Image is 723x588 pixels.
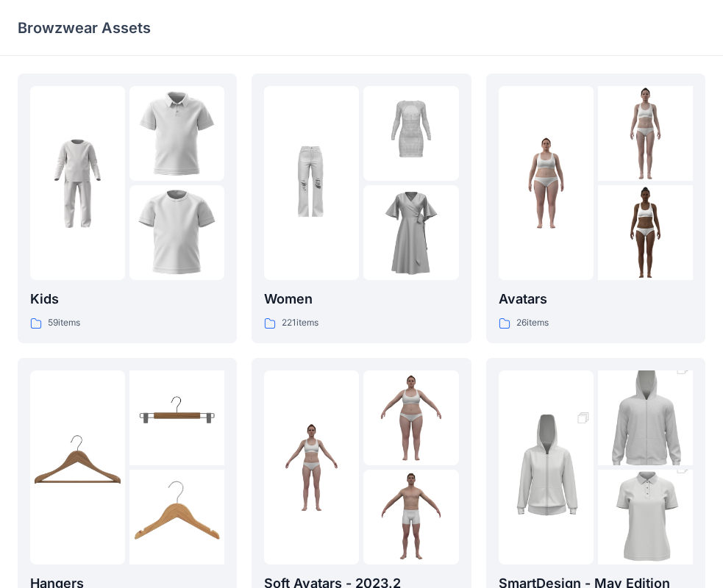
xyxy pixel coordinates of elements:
p: Women [264,289,458,309]
img: folder 1 [499,136,594,231]
img: folder 2 [598,347,693,490]
p: 26 items [516,315,549,331]
a: folder 1folder 2folder 3Women221items [252,73,471,343]
img: folder 3 [363,470,458,564]
a: folder 1folder 2folder 3Kids59items [18,73,237,343]
img: folder 1 [264,420,359,514]
img: folder 3 [129,470,224,564]
img: folder 1 [30,420,125,514]
img: folder 2 [129,370,224,465]
img: folder 1 [499,396,594,539]
img: folder 2 [129,86,224,181]
p: 221 items [282,315,318,331]
img: folder 2 [363,86,458,181]
p: 59 items [48,315,80,331]
img: folder 3 [598,185,693,280]
p: Avatars [499,289,693,309]
p: Kids [30,289,224,309]
img: folder 2 [363,370,458,465]
p: Browzwear Assets [18,18,151,38]
img: folder 3 [363,185,458,280]
a: folder 1folder 2folder 3Avatars26items [486,73,705,343]
img: folder 1 [30,136,125,231]
img: folder 1 [264,136,359,231]
img: folder 3 [129,185,224,280]
img: folder 2 [598,86,693,181]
